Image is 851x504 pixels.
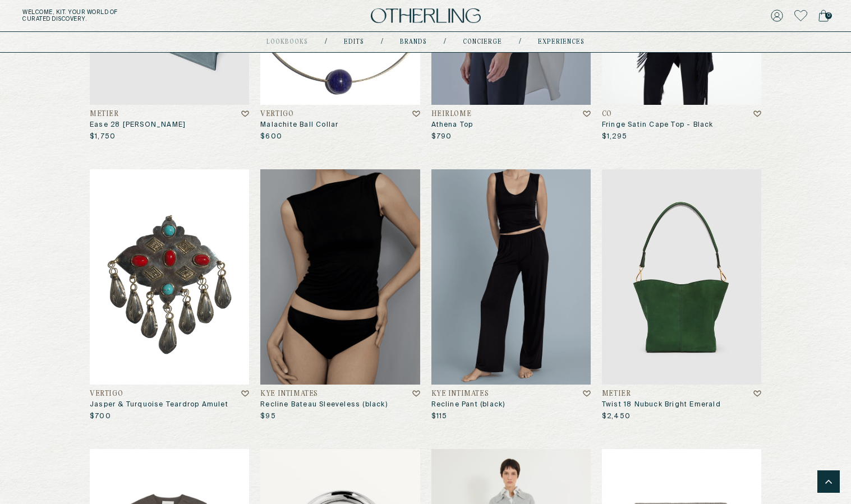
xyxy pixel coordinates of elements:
[90,390,123,398] h4: Vertigo
[444,38,446,47] div: /
[825,12,832,19] span: 0
[260,132,282,141] p: $600
[344,39,364,45] a: Edits
[602,412,631,421] p: $2,450
[260,169,420,421] a: Recline Bateau Sleeveless (Black)Kye IntimatesRecline Bateau Sleeveless (black)$95
[431,169,591,385] img: Recline Pant (Black)
[602,169,761,385] img: Twist 18 Nubuck Bright Emerald
[90,132,116,141] p: $1,750
[602,169,761,421] a: Twist 18 Nubuck Bright EmeraldMetierTwist 18 Nubuck Bright Emerald$2,450
[90,400,249,409] h3: Jasper & Turquoise Teardrop Amulet
[260,390,318,398] h4: Kye Intimates
[431,110,472,118] h4: Heirlome
[431,121,591,130] h3: Athena Top
[260,121,420,130] h3: Malachite Ball Collar
[260,110,293,118] h4: Vertigo
[260,400,420,409] h3: Recline Bateau Sleeveless (black)
[260,169,420,385] img: Recline Bateau Sleeveless (Black)
[602,390,631,398] h4: Metier
[381,38,383,47] div: /
[602,400,761,409] h3: Twist 18 Nubuck Bright Emerald
[431,412,448,421] p: $115
[538,39,585,45] a: experiences
[463,39,502,45] a: concierge
[90,169,249,421] a: JASPER & TURQUOISE TEARDROP AMULETVertigoJasper & Turquoise Teardrop Amulet$700
[602,132,627,141] p: $1,295
[90,169,249,385] img: JASPER & TURQUOISE TEARDROP AMULET
[22,9,264,22] h5: Welcome, Kit . Your world of curated discovery.
[431,400,591,409] h3: Recline Pant (black)
[371,8,481,24] img: logo
[602,121,761,130] h3: Fringe Satin Cape Top - Black
[818,8,829,24] a: 0
[431,132,452,141] p: $790
[90,110,119,118] h4: Metier
[266,39,308,45] a: lookbooks
[602,110,612,118] h4: CO
[431,390,489,398] h4: Kye Intimates
[519,38,521,47] div: /
[260,412,276,421] p: $95
[431,169,591,421] a: Recline Pant (Black)Kye IntimatesRecline Pant (black)$115
[90,412,111,421] p: $700
[400,39,427,45] a: Brands
[325,38,327,47] div: /
[90,121,249,130] h3: Ease 28 [PERSON_NAME]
